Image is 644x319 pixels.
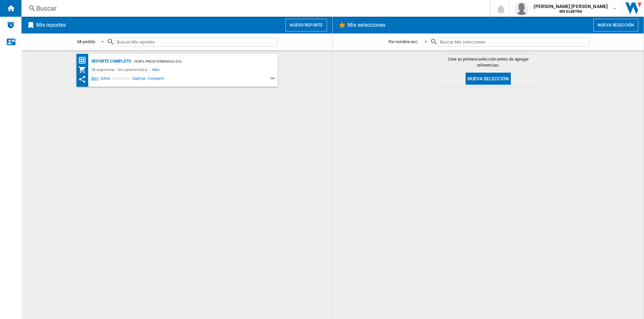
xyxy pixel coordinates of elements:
[90,66,153,74] div: 28 segmentos - Sin característica -
[77,39,95,44] div: Mi pedido
[438,37,589,47] input: Buscar Mis selecciones
[35,19,67,31] h2: Mis reportes
[7,21,15,29] img: alerts-logo.svg
[100,75,111,83] span: Editar
[593,19,638,31] button: Nueva selección
[147,75,165,83] span: Compartir
[559,9,582,14] b: MX ELEKTRA
[36,4,472,13] div: Buscar
[131,57,264,66] div: - Perfil predeterminado (16)
[388,39,419,44] div: Por nombre asc.
[466,73,511,85] button: Nueva selección
[285,19,327,31] button: Nuevo reporte
[115,37,278,47] input: Buscar Mis reportes
[534,3,608,10] span: [PERSON_NAME] [PERSON_NAME]
[346,19,387,31] h2: Mis selecciones
[78,66,90,74] div: Mi colección
[441,56,535,68] span: Cree su primera selección antes de agregar referencias.
[515,2,528,15] img: profile.jpg
[78,56,90,65] div: Matriz de precios
[131,75,147,83] span: Duplicar
[90,57,131,66] div: Reporte completo
[152,66,161,74] span: Más
[90,75,100,83] span: Abrir
[78,75,86,83] ng-md-icon: Este reporte se ha compartido contigo
[111,75,131,83] span: Renombrar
